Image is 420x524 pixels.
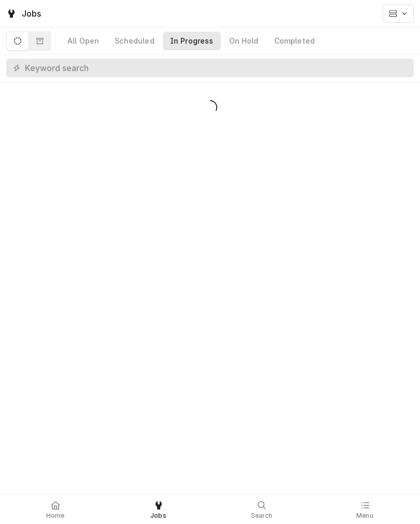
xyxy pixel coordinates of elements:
input: Keyword search [25,59,409,77]
span: Jobs [150,512,166,520]
div: On Hold [229,36,259,46]
a: Jobs [107,497,209,522]
span: Search [251,512,273,520]
div: Scheduled [115,36,154,46]
div: In Progress [170,36,214,46]
a: Menu [314,497,416,522]
div: All Open [67,36,99,46]
span: Home [46,512,65,520]
div: Completed [274,36,315,46]
a: Search [211,497,313,522]
span: Menu [356,512,373,520]
a: Home [4,497,106,522]
span: Loading... [203,96,217,118]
